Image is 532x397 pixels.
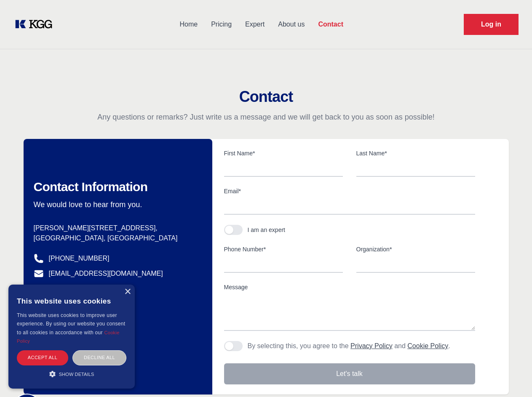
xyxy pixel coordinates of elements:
label: Email* [224,187,475,195]
label: First Name* [224,149,343,157]
button: Let's talk [224,363,475,384]
a: [EMAIL_ADDRESS][DOMAIN_NAME] [49,269,163,279]
div: Decline all [72,350,126,365]
p: [GEOGRAPHIC_DATA], [GEOGRAPHIC_DATA] [34,233,199,243]
iframe: Chat Widget [490,357,532,397]
a: Privacy Policy [350,342,393,349]
a: Cookie Policy [407,342,448,349]
a: Home [173,13,204,35]
p: By selecting this, you agree to the and . [248,341,450,351]
label: Organization* [356,245,475,253]
a: @knowledgegategroup [34,284,118,294]
p: We would love to hear from you. [34,200,199,210]
label: Last Name* [356,149,475,157]
div: Show details [17,370,126,378]
label: Message [224,283,475,291]
a: Cookie Policy [17,330,120,344]
div: Accept all [17,350,68,365]
a: KOL Knowledge Platform: Talk to Key External Experts (KEE) [13,18,59,31]
a: Expert [238,13,271,35]
span: Show details [59,372,94,377]
div: This website uses cookies [17,291,126,311]
a: Contact [311,13,350,35]
a: [PHONE_NUMBER] [49,253,110,264]
a: About us [271,13,311,35]
label: Phone Number* [224,245,343,253]
span: This website uses cookies to improve user experience. By using our website you consent to all coo... [17,312,125,336]
h2: Contact Information [34,179,199,195]
p: [PERSON_NAME][STREET_ADDRESS], [34,223,199,233]
a: Request Demo [464,14,519,35]
a: Pricing [204,13,238,35]
div: I am an expert [248,226,286,234]
div: Close [124,289,131,295]
p: Any questions or remarks? Just write us a message and we will get back to you as soon as possible! [10,112,522,122]
h2: Contact [10,88,522,105]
